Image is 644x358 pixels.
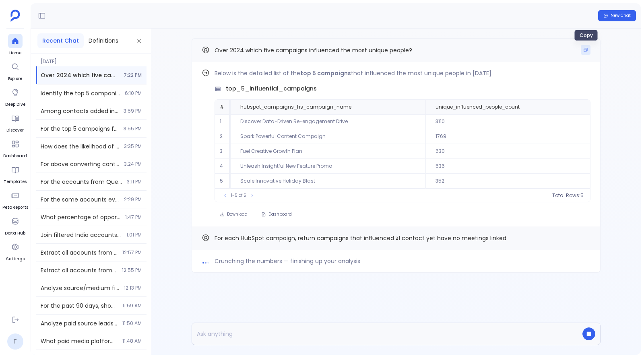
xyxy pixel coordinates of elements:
[125,90,142,97] span: 6:10 PM
[227,212,248,217] span: Download
[215,174,231,189] td: 5
[37,33,84,48] button: Recent Chat
[4,163,27,185] a: Templates
[2,188,28,211] a: PetaReports
[41,266,117,274] span: Extract all accounts from Salesforce with comprehensive account parameters Query the salesforce_a...
[215,68,590,78] p: Below is the detailed list of the that influenced the most unique people in [DATE].
[598,10,636,21] button: New Chat
[6,111,24,134] a: Discover
[36,53,147,65] span: [DATE]
[425,114,590,129] td: 3110
[6,240,25,262] a: Settings
[231,114,425,129] td: Discover Data-Driven Re-engagement Drive
[41,337,118,345] span: What paid media platforms and CRM systems are connected? Show me available data sources for Googl...
[122,267,142,274] span: 12:55 PM
[6,256,25,262] span: Settings
[231,174,425,189] td: Scale Innovative Holiday Blast
[3,137,27,159] a: Dashboard
[122,302,142,309] span: 11:59 AM
[268,212,292,217] span: Dashboard
[581,45,590,55] button: Copy
[231,192,246,199] span: 1-5 of 5
[8,34,23,56] a: Home
[215,114,231,129] td: 1
[41,231,122,239] span: Join filtered India accounts from Step 2 with contact counts from Step 3. Take the filtered India...
[127,179,142,185] span: 3:11 PM
[256,209,297,220] button: Dashboard
[124,196,142,203] span: 2:29 PM
[3,153,27,159] span: Dashboard
[436,104,520,110] span: unique_influenced_people_count
[41,178,122,186] span: For the accounts from Question 3, add number of HubSpot engagements (calls, meetings, emails) in ...
[122,249,142,256] span: 12:57 PM
[41,125,119,133] span: For the top 5 campaigns from previous output, calculate the average pipeline value generated per ...
[41,213,120,221] span: What percentage of opportunities in each account share the same owner as the HubSpot contact?
[425,144,590,159] td: 630
[7,333,23,350] a: T
[231,159,425,174] td: Unleash Insightful New Feature Promo
[41,107,119,115] span: Among contacts added in the last quarter, how many progressed to the opportunity stage within the...
[215,129,231,144] td: 2
[126,232,142,238] span: 1:01 PM
[84,33,123,48] button: Definitions
[425,174,590,189] td: 352
[5,85,25,108] a: Deep Dive
[215,209,253,220] button: Download
[5,101,25,108] span: Deep Dive
[41,249,118,257] span: Extract all accounts from Salesforce with comprehensive account parameters. Query the salesforce_...
[300,69,351,77] strong: top 5 campaigns
[41,142,119,150] span: How does the likelihood of a contact becoming an opportunity vary by their company’s industry and...
[8,76,23,82] span: Explore
[202,256,210,266] img: loading
[41,160,119,168] span: For above converting contacts, what are the most common pre-op touchpoint paths (take each contac...
[215,46,412,54] span: Over 2024 which five campaigns influenced the most unique people?
[8,50,23,56] span: Home
[41,195,119,204] span: For the same accounts evaluated above, what is each account’s HubSpot - Salesforce contact match ...
[124,126,142,132] span: 3:55 PM
[4,179,27,185] span: Templates
[124,143,142,150] span: 3:35 PM
[231,144,425,159] td: Fuel Creative Growth Plan
[425,159,590,174] td: 536
[574,30,598,41] div: Copy
[41,319,118,327] span: Analyze paid source leads specifically - show me the breakdown of contacts by lead source (Paid S...
[41,89,120,97] span: Identify the top 5 companies in HubSpot that have the highest number of booked meetings
[226,84,317,93] span: top_5_influential_campaigns
[10,10,20,22] img: petavue logo
[122,320,142,327] span: 11:50 AM
[2,204,28,211] span: PetaReports
[124,72,142,78] span: 7:22 PM
[231,129,425,144] td: Spark Powerful Content Campaign
[122,338,142,344] span: 11:48 AM
[215,159,231,174] td: 4
[8,60,23,82] a: Explore
[41,302,118,310] span: For the past 90 days, show budget allocation across all paid campaigns and channels alongside spe...
[124,161,142,167] span: 3:24 PM
[220,103,224,110] span: #
[215,234,506,242] span: For each HubSpot campaign, return campaigns that influenced ≥1 contact yet have no meetings linked
[124,285,142,291] span: 12:13 PM
[240,104,351,110] span: hubspot_campaigns_hs_campaign_name
[215,256,360,266] span: Crunching the numbers — finishing up your analysis
[215,144,231,159] td: 3
[552,192,580,199] span: Total Rows:
[580,192,584,199] span: 5
[5,214,25,237] a: Data Hub
[6,127,24,134] span: Discover
[5,230,25,237] span: Data Hub
[41,71,119,79] span: Over 2024 which five campaigns influenced the most unique people?
[124,108,142,114] span: 3:59 PM
[125,214,142,220] span: 1:47 PM
[41,284,119,292] span: Analyze source/medium field consistency issues. Show the most common values in hs_analytics_sourc...
[425,129,590,144] td: 1769
[611,13,631,19] span: New Chat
